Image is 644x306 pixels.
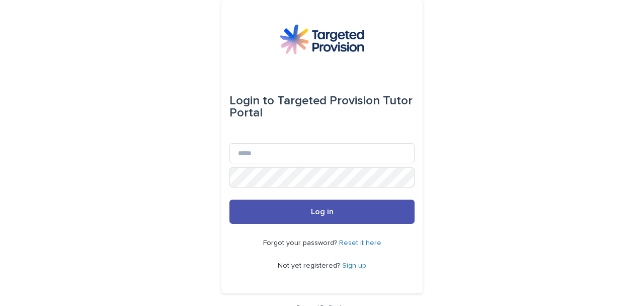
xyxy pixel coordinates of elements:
span: Login to [229,95,274,107]
span: Forgot your password? [263,239,339,247]
button: Log in [229,200,415,224]
span: Log in [311,208,334,216]
a: Reset it here [339,239,381,247]
div: Targeted Provision Tutor Portal [229,87,415,127]
span: Not yet registered? [278,262,342,269]
a: Sign up [342,262,366,269]
img: M5nRWzHhSzIhMunXDL62 [280,24,364,54]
